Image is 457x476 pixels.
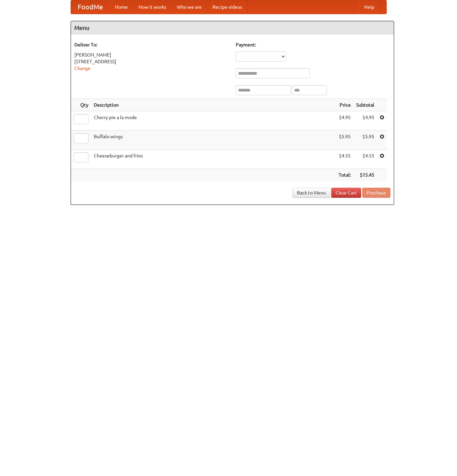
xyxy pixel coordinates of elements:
td: $4.55 [353,150,377,169]
div: [STREET_ADDRESS] [74,58,229,65]
h5: Deliver To: [74,41,229,48]
a: Who we are [172,0,207,14]
a: How it works [133,0,172,14]
a: Back to Menu [293,188,330,198]
a: Recipe videos [207,0,247,14]
td: Cherry pie a la mode [91,111,336,131]
th: Description [91,99,336,111]
td: $4.55 [336,150,353,169]
a: Help [359,0,380,14]
td: $4.95 [353,111,377,131]
td: $5.95 [353,131,377,150]
div: [PERSON_NAME] [74,51,229,58]
button: Purchase [362,188,390,198]
th: $15.45 [353,169,377,181]
th: Qty [71,99,91,111]
td: Buffalo wings [91,131,336,150]
td: $5.95 [336,131,353,150]
th: Subtotal [353,99,377,111]
td: Cheeseburger and fries [91,150,336,169]
td: $4.95 [336,111,353,131]
h5: Payment: [236,41,390,48]
a: Clear Cart [331,188,361,198]
a: Home [110,0,133,14]
h4: Menu [71,21,394,35]
th: Total: [336,169,353,181]
a: Change [74,66,90,71]
th: Price [336,99,353,111]
a: FoodMe [71,0,110,14]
